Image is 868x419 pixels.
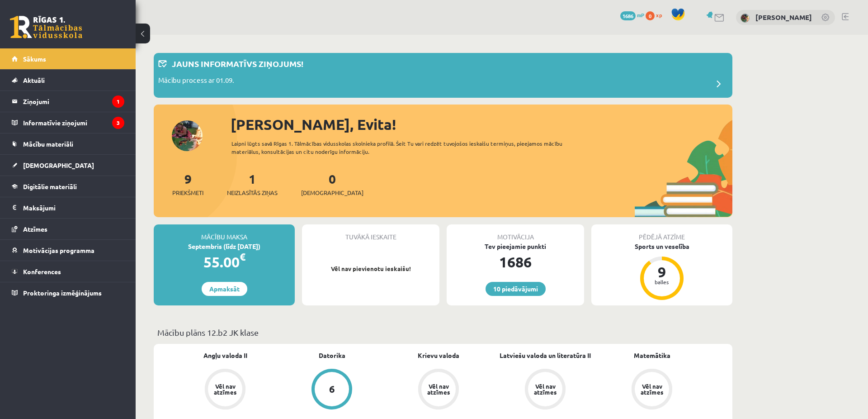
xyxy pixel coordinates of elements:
[637,11,644,19] span: mP
[639,383,665,395] div: Vēl nav atzīmes
[227,171,278,197] a: 1Neizlasītās ziņas
[447,224,584,242] div: Motivācija
[12,240,124,261] a: Motivācijas programma
[23,112,124,133] legend: Informatīvie ziņojumi
[307,264,435,273] p: Vēl nav pievienotu ieskaišu!
[154,251,295,273] div: 55.00
[12,176,124,197] a: Digitālie materiāli
[23,161,94,169] span: [DEMOGRAPHIC_DATA]
[172,369,278,411] a: Vēl nav atzīmes
[227,188,278,197] span: Neizlasītās ziņas
[154,224,295,242] div: Mācību maksa
[23,267,61,276] span: Konferences
[23,140,73,148] span: Mācību materiāli
[620,11,644,19] a: 1686 mP
[620,11,636,20] span: 1686
[591,242,732,301] a: Sports un veselība 9 balles
[203,351,247,360] a: Angļu valoda II
[533,383,558,395] div: Vēl nav atzīmes
[591,224,732,242] div: Pēdējā atzīme
[656,11,662,19] span: xp
[12,155,124,176] a: [DEMOGRAPHIC_DATA]
[426,383,451,395] div: Vēl nav atzīmes
[212,383,238,395] div: Vēl nav atzīmes
[418,351,459,360] a: Krievu valoda
[240,250,245,263] span: €
[231,139,579,156] div: Laipni lūgts savā Rīgas 1. Tālmācības vidusskolas skolnieka profilā. Šeit Tu vari redzēt tuvojošo...
[12,133,124,154] a: Mācību materiāli
[12,70,124,90] a: Aktuāli
[172,57,303,70] p: Jauns informatīvs ziņojums!
[157,326,729,338] p: Mācību plāns 12.b2 JK klase
[648,265,675,279] div: 9
[12,219,124,239] a: Atzīmes
[301,188,363,197] span: [DEMOGRAPHIC_DATA]
[23,182,77,190] span: Digitālie materiāli
[10,16,82,38] a: Rīgas 1. Tālmācības vidusskola
[492,369,599,411] a: Vēl nav atzīmes
[319,351,345,360] a: Datorika
[23,246,94,254] span: Motivācijas programma
[12,91,124,112] a: Ziņojumi1
[23,225,47,233] span: Atzīmes
[12,261,124,282] a: Konferences
[172,188,203,197] span: Priekšmeti
[329,384,335,394] div: 6
[634,351,670,360] a: Matemātika
[486,282,546,296] a: 10 piedāvājumi
[599,369,705,411] a: Vēl nav atzīmes
[112,117,124,129] i: 3
[278,369,385,411] a: 6
[591,242,732,251] div: Sports un veselība
[646,11,655,20] span: 0
[172,171,203,197] a: 9Priekšmeti
[12,197,124,218] a: Maksājumi
[154,242,295,251] div: Septembris (līdz [DATE])
[447,242,584,251] div: Tev pieejamie punkti
[385,369,492,411] a: Vēl nav atzīmes
[12,112,124,133] a: Informatīvie ziņojumi3
[202,282,247,296] a: Apmaksāt
[112,95,124,108] i: 1
[231,114,732,135] div: [PERSON_NAME], Evita!
[158,75,234,88] p: Mācību process ar 01.09.
[23,197,124,218] legend: Maksājumi
[302,224,439,242] div: Tuvākā ieskaite
[646,11,666,19] a: 0 xp
[23,55,46,63] span: Sākums
[648,279,675,285] div: balles
[158,57,728,93] a: Jauns informatīvs ziņojums! Mācību process ar 01.09.
[23,91,124,112] legend: Ziņojumi
[12,282,124,303] a: Proktoringa izmēģinājums
[23,289,102,297] span: Proktoringa izmēģinājums
[741,14,750,23] img: Evita Kudrjašova
[23,76,45,84] span: Aktuāli
[447,251,584,273] div: 1686
[12,48,124,69] a: Sākums
[301,171,363,197] a: 0[DEMOGRAPHIC_DATA]
[500,351,591,360] a: Latviešu valoda un literatūra II
[755,13,812,22] a: [PERSON_NAME]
